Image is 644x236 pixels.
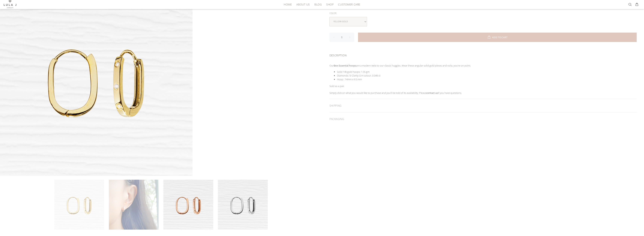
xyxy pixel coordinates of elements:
[337,70,637,74] li: Solid 14k gold hoops: 1.55 gm
[329,49,637,61] div: DESCRIPTION
[329,99,637,112] div: SHIPPING
[324,2,336,7] a: SHOP
[337,77,637,81] li: Hoop : 14mm x 9.5 mm
[337,74,637,77] li: Diamonds: SI Clarity G-H colour, 0.046 ct
[336,2,360,7] a: CUSTOMER CARE
[329,84,637,88] p: Sold as a pair.
[492,36,507,39] span: ADD TO CART
[284,3,292,6] span: HOME
[326,3,334,6] span: SHOP
[296,3,310,6] span: ABOUT US
[329,11,637,16] div: Color:
[329,64,637,67] p: Our are a modern twist to our classic huggies. Wear these angular solid gold pieces and voila, yo...
[314,3,322,6] span: BLOG
[426,91,438,95] a: contact us
[329,91,637,95] p: Simply click on what you would like to purchase and you’ll be told of its availability. Please if...
[312,2,324,7] a: BLOG
[329,112,637,126] div: PACKAGING
[334,64,356,67] strong: Box Essential hoops
[281,2,294,7] a: HOME
[338,3,360,6] span: CUSTOMER CARE
[294,2,312,7] a: ABOUT US
[358,33,637,42] button: ADD TO CART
